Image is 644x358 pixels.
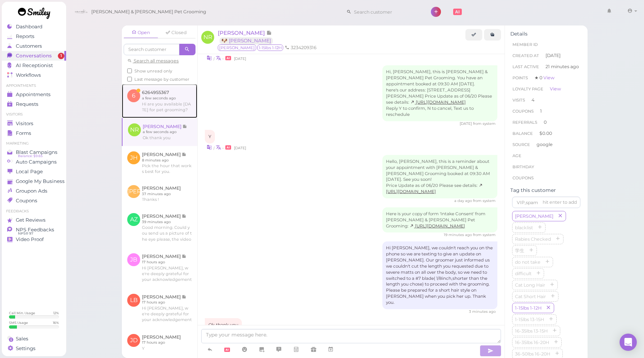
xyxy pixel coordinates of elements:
span: difficult [514,271,533,276]
div: 16 % [53,320,59,325]
span: Groupon Ads [16,188,47,194]
a: Local Page [2,167,66,176]
div: Tag this customer [510,187,582,193]
a: Open [124,27,158,38]
a: Groupon Ads [2,186,66,196]
div: Open Intercom Messenger [620,334,637,351]
span: 09/06/2025 09:37am [469,309,496,314]
span: from system [473,121,496,126]
span: [DATE] [546,52,561,59]
span: Birthday [512,164,534,169]
a: View [543,75,555,80]
div: Hello, [PERSON_NAME], this is a reminder about your appointment with [PERSON_NAME] & [PERSON_NAME... [382,155,497,199]
span: [PERSON_NAME] [218,44,256,51]
a: Video Proof [2,235,66,244]
span: NPS Feedbacks [16,227,54,233]
span: Coupons [512,175,534,180]
li: Appointments [2,83,66,88]
div: SMS Usage [9,320,28,325]
span: ★ 0 [534,75,555,80]
a: View [550,86,561,91]
span: Last message by customer [134,77,189,82]
span: 09/05/2025 10:13am [454,198,473,203]
a: 🐶 [PERSON_NAME] [220,37,273,44]
input: Search customer [351,6,421,18]
span: 1-15lbs 13-15H [514,317,546,322]
div: Ok thank you [205,318,242,332]
span: Dashboard [16,24,42,30]
input: Show unread only [127,69,132,73]
span: Coupons [512,109,534,114]
li: Marketing [2,141,66,146]
span: from system [473,232,496,237]
span: Source [512,142,530,147]
li: 0 [510,117,582,128]
li: 4 [510,94,582,106]
span: Balance: $9.65 [18,153,42,159]
div: Y [205,130,215,143]
span: NR [201,31,214,44]
a: Workflows [2,70,66,80]
span: Cat Short Hair [514,294,547,299]
a: [URL][DOMAIN_NAME] [410,223,465,229]
span: Requests [16,101,38,107]
span: Local Page [16,169,43,175]
input: Last message by customer [127,77,132,81]
div: Hi, [PERSON_NAME], this is [PERSON_NAME] & [PERSON_NAME] Pet Grooming. You have an appointment bo... [382,65,497,121]
li: Visitors [2,112,66,117]
a: [URL][DOMAIN_NAME] [410,100,466,105]
span: Visitors [16,121,33,127]
a: Requests [2,99,66,109]
a: Google My Business [2,176,66,186]
a: Visitors [2,119,66,128]
span: Created At [512,53,539,58]
span: [PERSON_NAME] [218,29,266,36]
span: Rabies Checked [514,236,552,242]
li: Feedbacks [2,209,66,214]
span: 09/06/2025 09:20am [444,232,473,237]
span: Loyalty page [512,86,543,91]
span: Balance [512,131,534,136]
span: [PERSON_NAME] [514,213,555,219]
span: Member ID [512,42,538,47]
span: 1-15lbs 1-12H [257,44,283,51]
span: Conversations [16,53,52,59]
span: 08/30/2025 03:35pm [234,146,246,150]
span: 学生 [514,248,526,253]
a: Get Reviews [2,215,66,225]
a: Customers [2,41,66,51]
a: Forms [2,128,66,138]
span: Cat Long Hair [514,282,547,288]
span: Auto Campaigns [16,159,57,165]
a: Closed [159,27,193,38]
span: Reports [16,33,34,39]
input: Search customer [124,44,179,55]
span: Google My Business [16,178,65,184]
a: Reports [2,32,66,41]
span: 08/30/2025 03:07pm [234,56,246,61]
span: Forms [16,130,31,136]
span: 16-35lbs 13-15H [514,328,549,334]
i: | [213,56,215,61]
i: | [213,146,215,150]
span: from system [473,198,496,203]
div: • [205,54,497,62]
div: Call Min. Usage [9,311,35,315]
span: age [512,153,521,158]
li: 3234209316 [283,44,318,51]
li: 1 [510,105,582,117]
div: 12 % [53,311,59,315]
span: Get Reviews [16,217,46,223]
span: Note [266,29,272,36]
span: 21 minutes ago [546,63,579,70]
div: Here is your copy of form 'Intake Consent' from [PERSON_NAME] & [PERSON_NAME] Pet Grooming: [382,207,497,233]
span: Last Active [512,64,539,69]
div: Hi [PERSON_NAME], we couldn't reach you on the phone so we are texting to give an update on [PERS... [382,241,497,310]
a: Settings [2,344,66,353]
span: blacklist [514,225,534,230]
span: Appointments [16,91,51,98]
a: NPS Feedbacks NPS® 97 [2,225,66,235]
span: do not take [514,259,542,265]
span: Points [512,75,528,80]
div: Details [510,31,582,37]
